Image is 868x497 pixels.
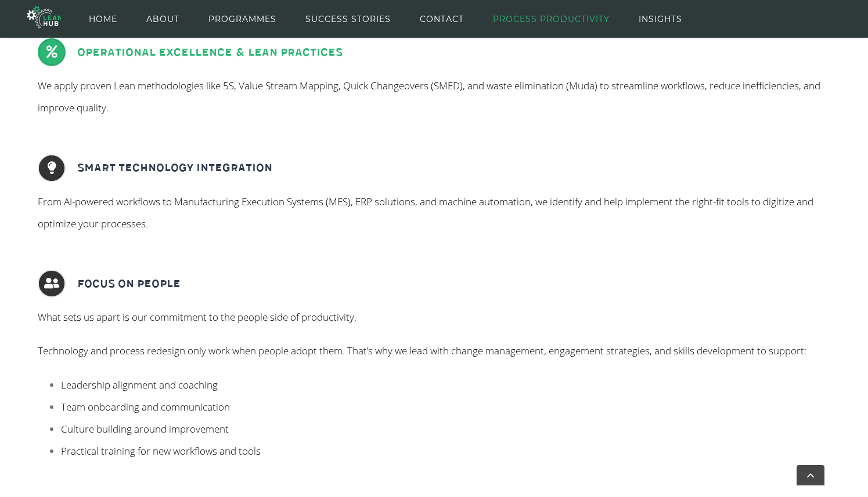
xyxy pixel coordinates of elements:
[61,422,229,436] span: Culture building around improvement
[77,270,181,298] h2: Focus on People
[61,378,218,391] span: Leadership alignment and coaching
[77,38,343,66] h2: Operational Excellence & Lean Practices
[38,310,356,324] span: What sets us apart is our commitment to the people side of productivity.
[61,444,261,458] span: Practical training for new workflows and tools
[38,344,806,357] span: Technology and process redesign only work when people adopt them. That’s why we lead with change ...
[38,195,813,230] span: From AI-powered workflows to Manufacturing Execution Systems (MES), ERP solutions, and machine au...
[61,400,230,413] span: Team onboarding and communication
[27,1,61,33] img: The Lean Hub | Optimising productivity with Lean Logo
[77,154,272,182] h2: Smart Technology Integration
[38,79,820,114] span: We apply proven Lean methodologies like 5S, Value Stream Mapping, Quick Changeovers (SMED), and w...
